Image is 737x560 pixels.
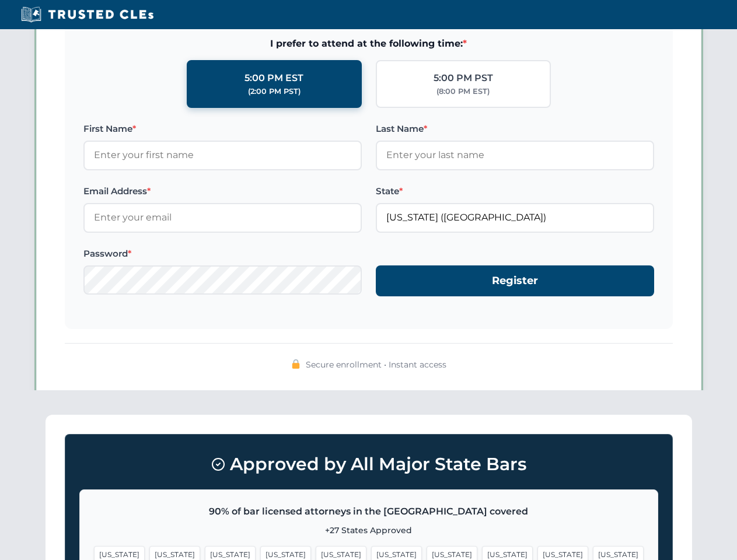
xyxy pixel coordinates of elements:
[291,359,301,369] img: 🔒
[434,71,493,86] div: 5:00 PM PST
[94,524,644,537] p: +27 States Approved
[18,6,157,23] img: Trusted CLEs
[94,504,644,519] p: 90% of bar licensed attorneys in the [GEOGRAPHIC_DATA] covered
[83,203,362,232] input: Enter your email
[83,141,362,170] input: Enter your first name
[376,265,654,296] button: Register
[83,36,654,51] span: I prefer to attend at the following time:
[306,358,446,371] span: Secure enrollment • Instant access
[244,71,303,86] div: 5:00 PM EST
[376,203,654,232] input: Florida (FL)
[376,141,654,170] input: Enter your last name
[79,449,658,480] h3: Approved by All Major State Bars
[248,86,301,97] div: (2:00 PM PST)
[83,184,362,198] label: Email Address
[83,247,362,261] label: Password
[83,122,362,136] label: First Name
[376,122,654,136] label: Last Name
[376,184,654,198] label: State
[436,86,490,97] div: (8:00 PM EST)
